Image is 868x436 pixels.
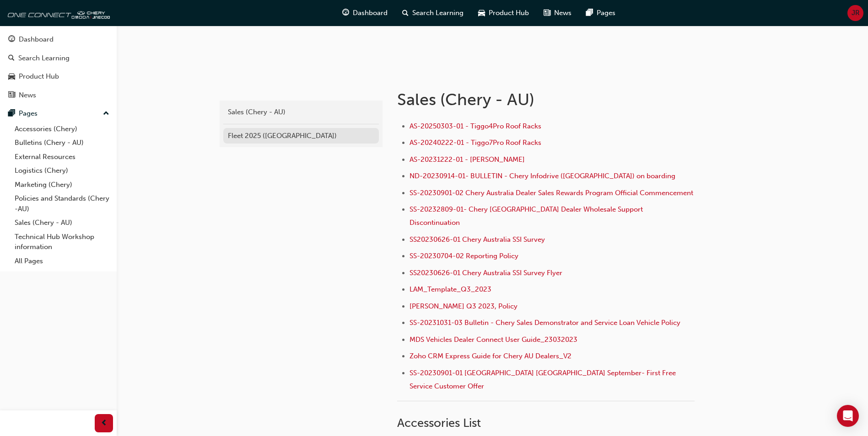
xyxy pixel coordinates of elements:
[8,91,15,100] span: news-icon
[478,7,485,19] span: car-icon
[471,4,536,22] a: car-iconProduct Hub
[5,4,110,22] img: oneconnect
[410,172,675,180] a: ND-20230914-01- BULLETIN - Chery Infodrive ([GEOGRAPHIC_DATA]) on boarding
[837,405,859,427] div: Open Intercom Messenger
[410,235,545,244] a: SS20230626-01 Chery Australia SSI Survey
[18,53,70,64] div: Search Learning
[19,90,36,101] div: News
[554,8,571,18] span: News
[342,7,349,19] span: guage-icon
[586,7,593,19] span: pages-icon
[11,136,113,150] a: Bulletins (Chery - AU)
[402,7,409,19] span: search-icon
[4,31,113,48] a: Dashboard
[410,335,577,344] a: MDS Vehicles Dealer Connect User Guide_23032023
[410,155,525,164] a: AS-20231222-01 - [PERSON_NAME]
[11,254,113,268] a: All Pages
[19,34,54,45] div: Dashboard
[8,54,15,63] span: search-icon
[410,352,571,360] a: Zoho CRM Express Guide for Chery AU Dealers_V2
[11,191,113,216] a: Policies and Standards (Chery -AU)
[228,107,374,117] div: Sales (Chery - AU)
[4,29,113,105] button: DashboardSearch LearningProduct HubNews
[847,5,863,21] button: JR
[579,4,623,22] a: pages-iconPages
[11,178,113,192] a: Marketing (Chery)
[412,8,464,18] span: Search Learning
[223,128,379,144] a: Fleet 2025 ([GEOGRAPHIC_DATA])
[410,189,693,197] a: SS-20230901-02 Chery Australia Dealer Sales Rewards Program Official Commencement
[228,131,374,141] div: Fleet 2025 ([GEOGRAPHIC_DATA])
[335,4,395,22] a: guage-iconDashboard
[852,8,860,18] span: JR
[8,110,15,118] span: pages-icon
[410,302,518,310] a: [PERSON_NAME] Q3 2023, Policy
[544,7,550,19] span: news-icon
[4,87,113,104] a: News
[410,269,562,277] a: SS20230626-01 Chery Australia SSI Survey Flyer
[489,8,529,18] span: Product Hub
[353,8,388,18] span: Dashboard
[11,150,113,164] a: External Resources
[397,90,697,110] h1: Sales (Chery - AU)
[410,252,518,260] a: SS-20230704-02 Reporting Policy
[597,8,615,18] span: Pages
[11,230,113,254] a: Technical Hub Workshop information
[11,164,113,178] a: Logistics (Chery)
[410,205,645,227] a: SS-20232809-01- Chery [GEOGRAPHIC_DATA] Dealer Wholesale Support Discontinuation
[19,108,38,119] div: Pages
[410,285,491,293] a: LAM_Template_Q3_2023
[536,4,579,22] a: news-iconNews
[410,319,680,327] a: SS-20231031-03 Bulletin - Chery Sales Demonstrator and Service Loan Vehicle Policy
[8,36,15,44] span: guage-icon
[223,104,379,120] a: Sales (Chery - AU)
[410,122,541,130] a: AS-20250303-01 - Tiggo4Pro Roof Racks
[11,216,113,230] a: Sales (Chery - AU)
[4,105,113,122] button: Pages
[11,122,113,136] a: Accessories (Chery)
[101,418,108,429] span: prev-icon
[8,73,15,81] span: car-icon
[4,50,113,67] a: Search Learning
[4,68,113,85] a: Product Hub
[395,4,471,22] a: search-iconSearch Learning
[410,369,678,390] a: SS-20230901-01 [GEOGRAPHIC_DATA] [GEOGRAPHIC_DATA] September- First Free Service Customer Offer
[103,108,109,120] span: up-icon
[397,416,481,430] span: Accessories List
[410,138,541,147] a: AS-20240222-01 - Tiggo7Pro Roof Racks
[19,71,59,82] div: Product Hub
